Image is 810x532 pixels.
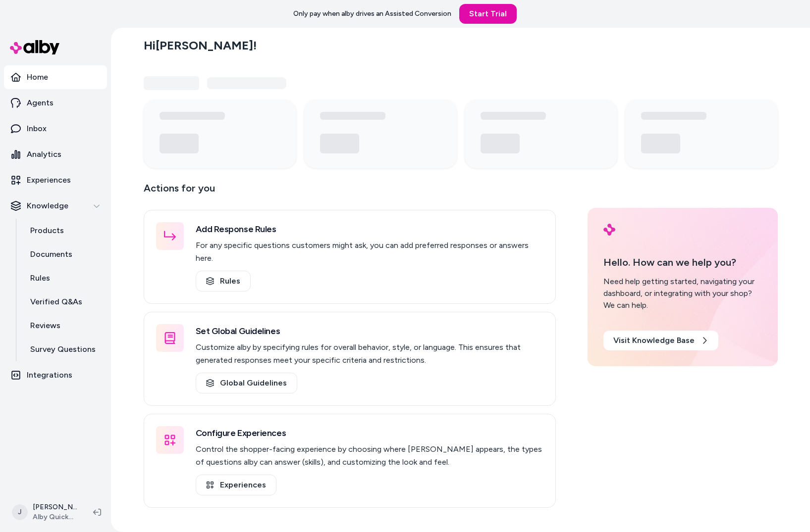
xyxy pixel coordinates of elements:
[603,224,615,236] img: alby Logo
[33,512,77,522] span: Alby QuickStart Store
[4,194,107,218] button: Knowledge
[4,91,107,115] a: Agents
[603,331,718,350] a: Visit Knowledge Base
[144,38,257,53] h2: Hi [PERSON_NAME] !
[33,502,77,512] p: [PERSON_NAME]
[20,219,107,242] a: Products
[144,180,556,204] p: Actions for you
[30,272,50,284] p: Rules
[4,143,107,166] a: Analytics
[27,200,68,212] p: Knowledge
[20,242,107,266] a: Documents
[603,276,762,311] div: Need help getting started, navigating your dashboard, or integrating with your shop? We can help.
[196,426,543,440] h3: Configure Experiences
[4,65,107,89] a: Home
[4,363,107,387] a: Integrations
[196,239,543,265] p: For any specific questions customers might ask, you can add preferred responses or answers here.
[196,475,276,495] a: Experiences
[30,343,96,355] p: Survey Questions
[30,296,82,308] p: Verified Q&As
[196,373,297,393] a: Global Guidelines
[27,123,47,135] p: Inbox
[30,320,60,332] p: Reviews
[30,225,64,237] p: Products
[4,117,107,141] a: Inbox
[6,496,85,528] button: J[PERSON_NAME]Alby QuickStart Store
[20,338,107,361] a: Survey Questions
[196,341,543,367] p: Customize alby by specifying rules for overall behavior, style, or language. This ensures that ge...
[459,4,517,24] a: Start Trial
[27,71,48,83] p: Home
[20,290,107,314] a: Verified Q&As
[196,271,251,291] a: Rules
[20,314,107,338] a: Reviews
[10,40,59,54] img: alby Logo
[4,168,107,192] a: Experiences
[27,148,61,160] p: Analytics
[27,369,72,381] p: Integrations
[603,255,762,270] p: Hello. How can we help you?
[27,97,54,109] p: Agents
[196,222,543,236] h3: Add Response Rules
[20,266,107,290] a: Rules
[196,324,543,338] h3: Set Global Guidelines
[196,443,543,469] p: Control the shopper-facing experience by choosing where [PERSON_NAME] appears, the types of quest...
[293,9,451,19] p: Only pay when alby drives an Assisted Conversion
[12,504,28,520] span: J
[27,174,71,186] p: Experiences
[30,248,72,260] p: Documents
